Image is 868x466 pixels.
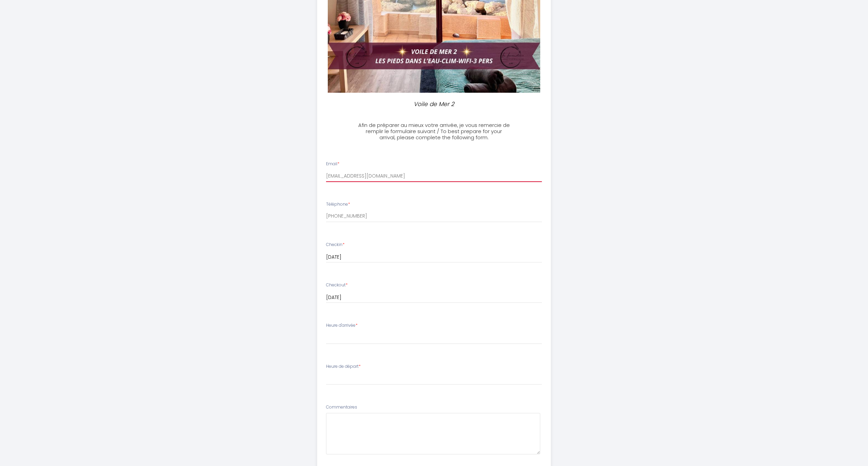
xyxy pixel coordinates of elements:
[358,122,510,141] h3: Afin de préparer au mieux votre arrivée, je vous remercie de remplir le formulaire suivant / To b...
[361,100,507,109] p: Voile de Mer 2
[326,282,348,288] label: Checkout
[326,242,345,248] label: Checkin
[326,363,361,370] label: Heure de départ
[326,404,357,411] label: Commentaires
[326,322,358,329] label: Heure d'arrivée
[326,201,350,208] label: Téléphone
[326,161,339,167] label: Email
